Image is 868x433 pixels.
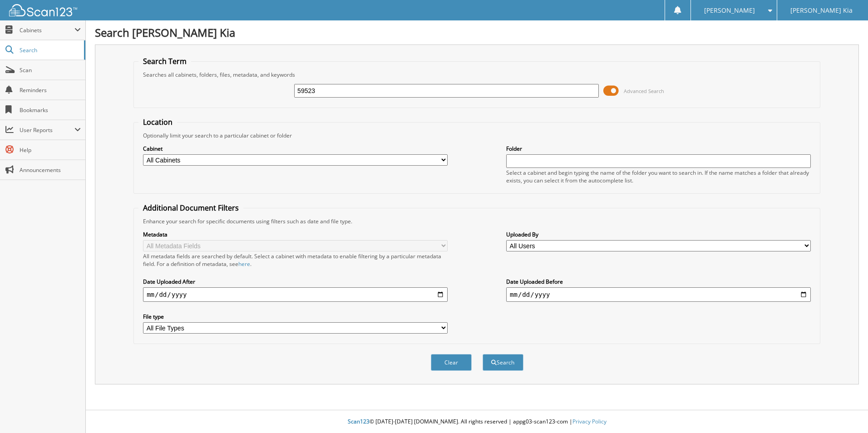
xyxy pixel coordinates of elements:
[238,260,250,268] a: here
[20,126,74,134] span: User Reports
[506,287,811,302] input: end
[20,106,81,114] span: Bookmarks
[20,46,79,54] span: Search
[143,313,448,320] label: File type
[20,166,81,174] span: Announcements
[348,418,370,425] span: Scan123
[86,411,868,433] div: © [DATE]-[DATE] [DOMAIN_NAME]. All rights reserved | appg03-scan123-com |
[431,354,472,371] button: Clear
[624,88,664,94] span: Advanced Search
[143,278,448,285] label: Date Uploaded After
[483,354,523,371] button: Search
[143,231,448,238] label: Metadata
[506,231,811,238] label: Uploaded By
[823,389,868,433] iframe: Chat Widget
[138,71,815,79] div: Searches all cabinets, folders, files, metadata, and keywords
[138,56,191,66] legend: Search Term
[20,26,74,34] span: Cabinets
[506,145,811,153] label: Folder
[790,8,853,13] span: [PERSON_NAME] Kia
[9,4,77,16] img: scan123-logo-white.svg
[138,203,243,213] legend: Additional Document Filters
[572,418,607,425] a: Privacy Policy
[20,146,81,154] span: Help
[506,169,811,184] div: Select a cabinet and begin typing the name of the folder you want to search in. If the name match...
[138,117,177,127] legend: Location
[143,145,448,153] label: Cabinet
[20,66,81,74] span: Scan
[138,132,815,139] div: Optionally limit your search to a particular cabinet or folder
[143,287,448,302] input: start
[138,217,815,225] div: Enhance your search for specific documents using filters such as date and file type.
[95,25,859,40] h1: Search [PERSON_NAME] Kia
[20,86,81,94] span: Reminders
[704,8,755,13] span: [PERSON_NAME]
[143,252,448,268] div: All metadata fields are searched by default. Select a cabinet with metadata to enable filtering b...
[506,278,811,285] label: Date Uploaded Before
